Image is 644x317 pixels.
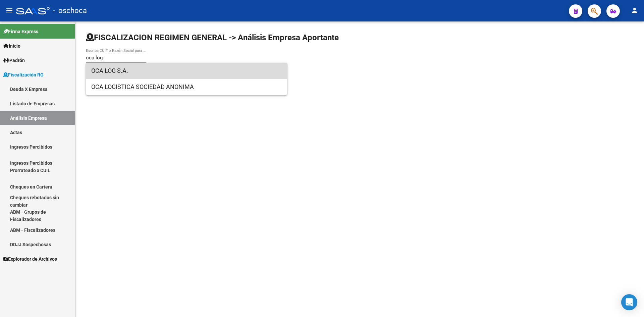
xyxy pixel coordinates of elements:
span: Firma Express [3,28,38,35]
span: Fiscalización RG [3,71,44,78]
mat-icon: person [631,6,639,14]
mat-icon: menu [5,6,13,14]
span: Explorador de Archivos [3,255,57,263]
span: Inicio [3,42,20,50]
h1: FISCALIZACION REGIMEN GENERAL -> Análisis Empresa Aportante [86,32,339,43]
span: OCA LOG S.A. [91,63,282,79]
span: OCA LOGISTICA SOCIEDAD ANONIMA [91,79,282,95]
span: - oschoca [53,3,87,18]
span: Padrón [3,57,25,64]
div: Open Intercom Messenger [621,294,637,310]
